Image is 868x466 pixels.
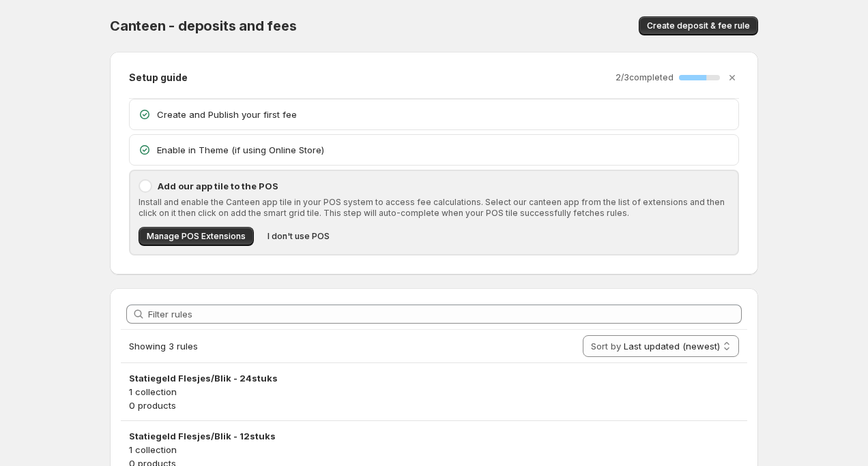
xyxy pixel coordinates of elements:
h3: Statiegeld Flesjes/Blik - 12stuks [129,429,739,443]
p: Add our app tile to the POS [158,179,729,193]
p: 2 / 3 completed [616,72,674,83]
p: Create and Publish your first fee [157,108,730,121]
button: Dismiss setup guide [723,68,742,87]
h2: Setup guide [129,71,188,84]
p: Enable in Theme (if using Online Store) [157,143,730,157]
span: I don't use POS [267,231,330,242]
p: 1 collection [129,443,739,456]
button: Create deposit & fee rule [639,16,758,35]
span: Create deposit & fee rule [647,20,750,31]
span: Canteen - deposits and fees [110,18,297,34]
button: I don't use POS [259,227,338,246]
p: 1 collection [129,385,739,399]
p: 0 products [129,399,739,412]
input: Filter rules [148,305,742,324]
span: Showing 3 rules [129,341,198,352]
p: Install and enable the Canteen app tile in your POS system to access fee calculations. Select our... [139,197,729,219]
h3: Statiegeld Flesjes/Blik - 24stuks [129,371,739,385]
button: Manage POS Extensions [139,227,254,246]
span: Manage POS Extensions [147,231,246,242]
